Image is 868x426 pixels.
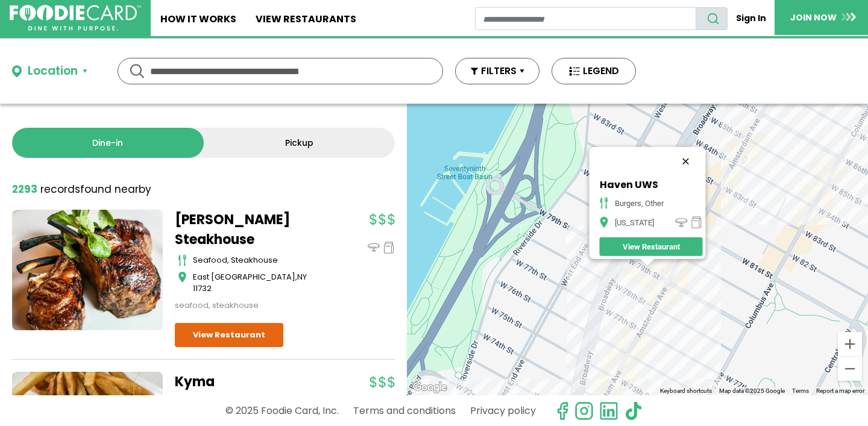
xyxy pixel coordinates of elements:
img: pickup_icon.svg [383,242,395,254]
img: Google [410,380,450,395]
button: Keyboard shortcuts [660,387,712,395]
span: East [GEOGRAPHIC_DATA] [193,271,295,283]
img: cutlery_icon.svg [178,254,187,266]
img: map_icon.svg [178,271,187,283]
img: map_icon.png [599,216,608,228]
span: records [40,182,80,196]
button: Location [12,63,87,80]
a: Terms and conditions [353,400,456,421]
strong: 2293 [12,182,37,196]
p: © 2025 Foodie Card, Inc. [225,400,339,421]
img: tiktok.svg [624,401,643,421]
h5: Haven UWS [599,179,702,190]
a: Dine-in [12,128,204,158]
span: NY [297,271,307,283]
a: Report a map error [816,387,864,394]
img: pickup_icon.png [690,216,702,228]
input: restaurant search [475,7,697,30]
div: Haven UWS [407,104,868,395]
div: , [193,271,325,295]
button: search [696,7,728,30]
a: Kyma [175,372,325,392]
div: seafood, steakhouse [193,254,325,266]
img: dinein_icon.svg [368,242,380,254]
a: Open this area in Google Maps (opens a new window) [410,380,450,395]
a: View Restaurant [599,237,702,256]
button: FILTERS [455,58,539,84]
img: dinein_icon.png [675,216,687,228]
img: cutlery_icon.png [599,197,608,209]
button: Close [671,147,700,176]
div: Location [28,63,78,80]
span: 11732 [193,283,212,294]
a: [PERSON_NAME] Steakhouse [175,210,325,249]
button: LEGEND [552,58,636,84]
a: View Restaurant [175,323,283,347]
svg: check us out on facebook [553,401,572,421]
img: linkedin.svg [599,401,618,421]
div: found nearby [12,182,151,198]
div: [US_STATE] [614,218,653,227]
button: Zoom out [838,357,862,381]
div: burgers, other [614,199,663,208]
a: Terms [792,387,809,394]
img: FoodieCard; Eat, Drink, Save, Donate [10,5,141,31]
a: Privacy policy [470,400,536,421]
button: Zoom in [838,332,862,356]
div: seafood, steakhouse [175,299,325,312]
a: Pickup [204,128,395,158]
a: Sign In [728,7,775,30]
span: Map data ©2025 Google [719,387,785,394]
